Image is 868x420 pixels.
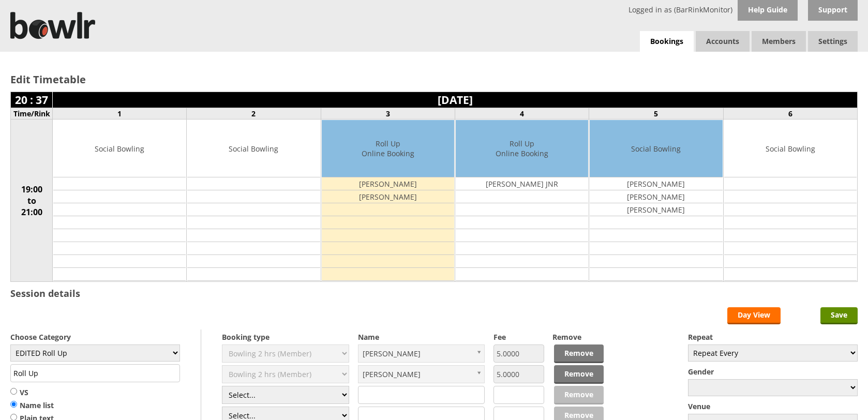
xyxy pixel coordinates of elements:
[696,31,750,52] span: Accounts
[321,108,455,119] td: 3
[322,190,454,203] td: [PERSON_NAME]
[554,365,604,384] a: Remove
[222,332,349,342] label: Booking type
[322,177,454,190] td: [PERSON_NAME]
[455,108,589,119] td: 4
[10,387,17,395] input: VS
[590,120,722,177] td: Social Bowling
[640,31,694,52] a: Bookings
[724,120,857,177] td: Social Bowling
[10,287,80,299] h3: Session details
[456,177,588,190] td: [PERSON_NAME] JNR
[53,92,858,108] td: [DATE]
[53,108,187,119] td: 1
[10,400,54,411] label: Name list
[493,332,544,342] label: Fee
[590,190,722,203] td: [PERSON_NAME]
[554,344,604,363] a: Remove
[10,332,180,342] label: Choose Category
[590,203,722,216] td: [PERSON_NAME]
[10,72,858,86] h2: Edit Timetable
[808,31,858,52] span: Settings
[590,177,722,190] td: [PERSON_NAME]
[358,344,485,363] a: [PERSON_NAME]
[456,120,588,177] td: Roll Up Online Booking
[10,387,54,398] label: VS
[552,332,603,342] label: Remove
[53,120,186,177] td: Social Bowling
[820,307,858,324] input: Save
[322,120,454,177] td: Roll Up Online Booking
[11,92,53,108] td: 20 : 37
[688,367,858,377] label: Gender
[11,119,53,282] td: 19:00 to 21:00
[363,345,471,362] span: [PERSON_NAME]
[727,307,781,324] a: Day View
[688,401,858,411] label: Venue
[358,332,485,342] label: Name
[363,366,471,383] span: [PERSON_NAME]
[589,108,723,119] td: 5
[10,400,17,408] input: Name list
[723,108,857,119] td: 6
[187,108,321,119] td: 2
[187,120,320,177] td: Social Bowling
[10,364,180,382] input: Title/Description
[358,365,485,383] a: [PERSON_NAME]
[11,108,53,119] td: Time/Rink
[688,332,858,342] label: Repeat
[752,31,806,52] span: Members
